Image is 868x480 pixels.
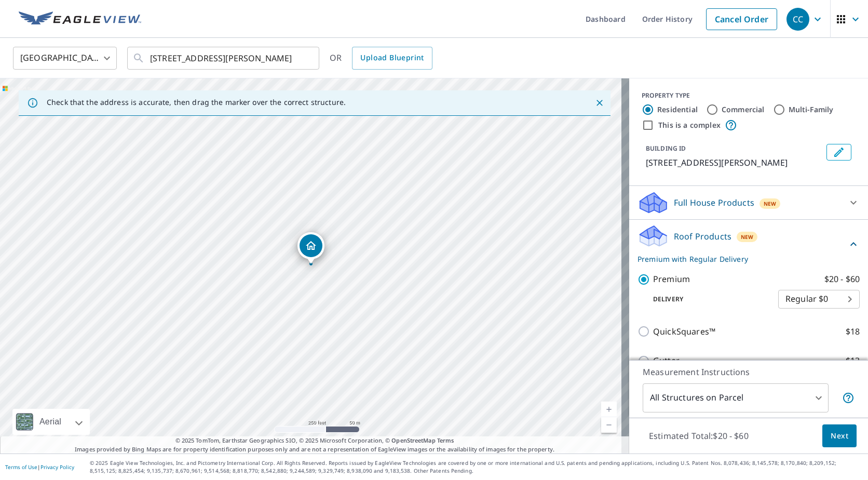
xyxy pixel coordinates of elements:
[643,383,829,412] div: All Structures on Parcel
[150,44,298,73] input: Search by address or latitude-longitude
[175,436,454,445] span: © 2025 TomTom, Earthstar Geographics SIO, © 2025 Microsoft Corporation, ©
[658,120,721,130] label: This is a complex
[642,91,856,100] div: PROPERTY TYPE
[846,354,860,367] p: $13
[638,295,778,304] p: Delivery
[646,144,686,153] p: BUILDING ID
[360,51,424,64] span: Upload Blueprint
[47,98,346,107] p: Check that the address is accurate, then drag the marker over the correct structure.
[646,156,822,169] p: [STREET_ADDRESS][PERSON_NAME]
[643,366,855,378] p: Measurement Instructions
[842,392,855,404] span: Your report will include each building or structure inside the parcel boundary. In some cases, du...
[706,8,777,30] a: Cancel Order
[653,325,715,338] p: QuickSquares™
[40,463,74,471] a: Privacy Policy
[824,273,860,286] p: $20 - $60
[638,254,847,264] p: Premium with Regular Delivery
[674,230,731,243] p: Roof Products
[674,196,754,209] p: Full House Products
[593,96,606,110] button: Close
[13,44,117,73] div: [GEOGRAPHIC_DATA]
[653,273,690,286] p: Premium
[391,436,435,444] a: OpenStreetMap
[826,144,851,161] button: Edit building 1
[330,47,432,70] div: OR
[601,402,617,417] a: Current Level 17, Zoom In
[653,354,680,367] p: Gutter
[638,190,860,215] div: Full House ProductsNew
[764,199,777,208] span: New
[778,285,860,314] div: Regular $0
[786,8,809,31] div: CC
[5,464,74,470] p: |
[5,463,37,471] a: Terms of Use
[352,47,432,70] a: Upload Blueprint
[846,325,860,338] p: $18
[722,104,765,115] label: Commercial
[12,409,90,435] div: Aerial
[638,224,860,264] div: Roof ProductsNewPremium with Regular Delivery
[90,459,863,475] p: © 2025 Eagle View Technologies, Inc. and Pictometry International Corp. All Rights Reserved. Repo...
[36,409,64,435] div: Aerial
[822,424,857,448] button: Next
[789,104,834,115] label: Multi-Family
[641,424,757,447] p: Estimated Total: $20 - $60
[297,232,324,264] div: Dropped pin, building 1, Residential property, 1383 SUTHERLAND AVE PORT COQUITLAM BC V3B7G7
[19,11,141,27] img: EV Logo
[657,104,698,115] label: Residential
[601,417,617,433] a: Current Level 17, Zoom Out
[437,436,454,444] a: Terms
[741,233,754,241] span: New
[831,430,848,443] span: Next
